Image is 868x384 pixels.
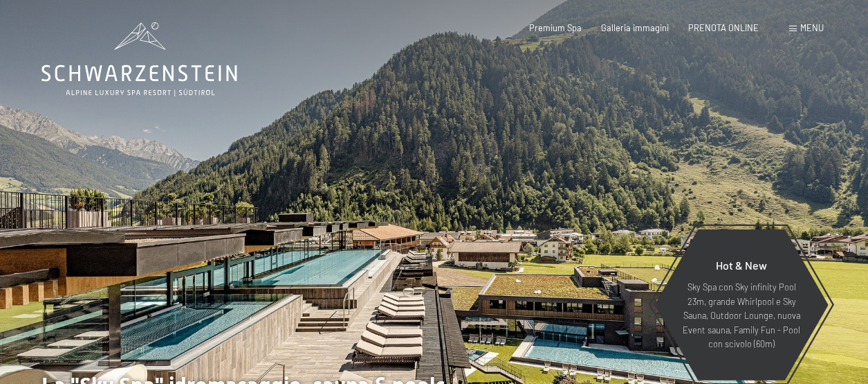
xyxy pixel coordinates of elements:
[601,22,669,33] a: Galleria immagini
[688,22,759,33] a: PRENOTA ONLINE
[529,22,582,33] a: Premium Spa
[681,280,802,351] p: Sky Spa con Sky infinity Pool 23m, grande Whirlpool e Sky Sauna, Outdoor Lounge, nuova Event saun...
[654,229,829,381] a: Hot & New Sky Spa con Sky infinity Pool 23m, grande Whirlpool e Sky Sauna, Outdoor Lounge, nuova ...
[800,22,824,33] span: Menu
[716,259,767,272] span: Hot & New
